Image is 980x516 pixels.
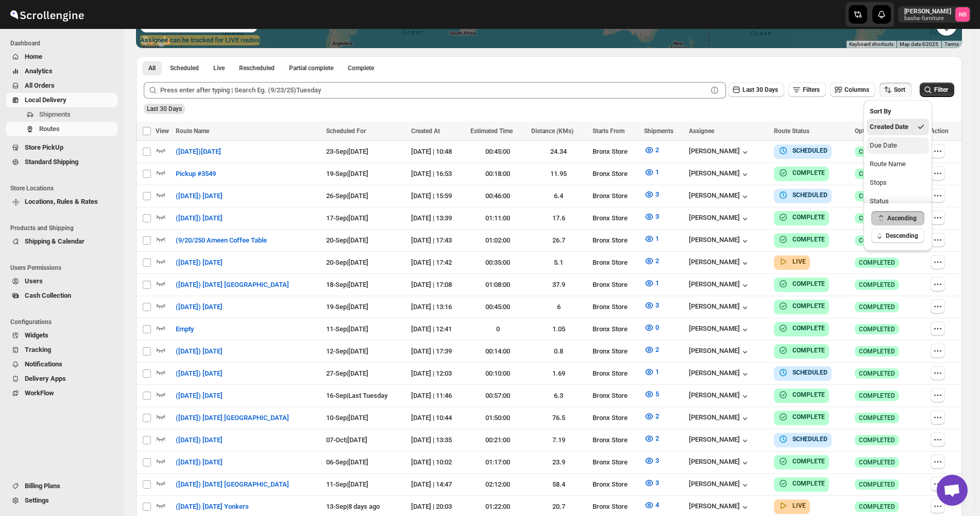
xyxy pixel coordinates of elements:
div: 17.6 [531,213,586,223]
span: 19-Sep | [DATE] [326,170,368,178]
div: Bronx Store [593,368,638,379]
button: Due Date [867,137,929,154]
span: ([DATE])[DATE] [176,147,221,157]
div: [DATE] | 17:42 [411,257,464,268]
div: Route Name [870,159,906,169]
button: Routes [6,122,117,136]
button: SCHEDULED [778,146,827,156]
button: ([DATE]) [DATE] [GEOGRAPHIC_DATA] [170,277,295,293]
b: COMPLETE [792,280,825,287]
div: 24.34 [531,147,586,157]
input: Press enter after typing | Search Eg. (9/23/25)Tuesday [160,82,707,99]
span: Created At [411,127,440,135]
button: LIVE [778,256,806,267]
b: COMPLETE [792,391,825,398]
span: Notifications [25,360,62,368]
button: Columns [830,83,875,97]
button: 2 [638,142,665,158]
button: [PERSON_NAME] [689,280,750,291]
div: 6.4 [531,191,586,201]
div: [PERSON_NAME] [689,436,750,446]
div: 01:11:00 [470,213,525,223]
span: Scheduled [170,64,199,72]
div: [PERSON_NAME] [689,347,750,357]
span: 18-Sep | [DATE] [326,281,368,288]
button: Cash Collection [6,288,117,303]
span: ([DATE]) [DATE] [176,257,223,268]
button: [PERSON_NAME] [689,325,750,335]
span: Standard Shipping [25,158,78,166]
div: Status [870,196,889,206]
span: 3 [655,457,659,464]
button: LIVE [778,501,806,511]
span: Billing Plans [25,482,60,490]
span: 1 [655,368,659,376]
button: ([DATE]) [DATE] [170,432,229,448]
span: Tracking [25,346,51,353]
button: All routes [142,61,162,75]
button: All Orders [6,78,117,93]
button: COMPLETE [778,301,825,311]
button: Filter [920,83,954,97]
span: Action [931,127,949,135]
button: Pickup #3549 [170,166,222,182]
button: Widgets [6,328,117,343]
span: 20-Sep | [DATE] [326,236,368,244]
span: COMPLETED [859,325,895,333]
span: Widgets [25,331,48,339]
div: Bronx Store [593,147,638,157]
b: COMPLETE [792,480,825,487]
button: 1 [638,364,665,380]
span: Filter [934,86,948,93]
button: COMPLETE [778,168,825,178]
button: Keyboard shortcuts [849,41,893,48]
p: [PERSON_NAME] [904,7,951,15]
text: NB [959,11,967,18]
div: [DATE] | 15:59 [411,191,464,201]
span: Settings [25,496,49,504]
button: 2 [638,253,665,269]
span: COMPLETED [859,347,895,356]
span: (9/20/250 Ameen Coffee Table [176,235,267,246]
span: ([DATE]) [DATE] [GEOGRAPHIC_DATA] [176,413,289,423]
button: ([DATE]) [DATE] [170,365,229,382]
span: Shipments [39,110,71,118]
span: 1 [655,279,659,287]
div: [DATE] | 13:16 [411,302,464,312]
b: COMPLETE [792,214,825,221]
button: Created Date [867,119,929,135]
button: [PERSON_NAME] [689,458,750,468]
button: Locations, Rules & Rates [6,195,117,209]
span: Distance (KMs) [531,127,573,135]
div: Open chat [937,475,968,506]
button: ([DATE]) [DATE] [170,299,229,315]
span: Filters [803,86,820,93]
div: 00:10:00 [470,368,525,379]
button: ([DATE]) [DATE] [170,343,229,360]
b: COMPLETE [792,325,825,332]
button: ([DATE])[DATE] [170,143,227,160]
button: [PERSON_NAME] [689,302,750,313]
span: Partial complete [289,64,333,72]
span: 27-Sep | [DATE] [326,369,368,377]
b: SCHEDULED [792,191,827,199]
div: 01:08:00 [470,280,525,290]
span: Last 30 Days [147,105,182,112]
button: [PERSON_NAME] [689,147,750,157]
span: COMPLETED [859,259,895,267]
button: [PERSON_NAME] [689,413,750,424]
span: 3 [655,190,659,198]
button: COMPLETE [778,345,825,356]
button: Notifications [6,357,117,372]
button: Route Name [867,156,929,172]
div: [DATE] | 12:03 [411,368,464,379]
span: Routes [39,125,60,133]
span: Live [213,64,225,72]
span: Configurations [10,318,119,326]
div: Bronx Store [593,346,638,357]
